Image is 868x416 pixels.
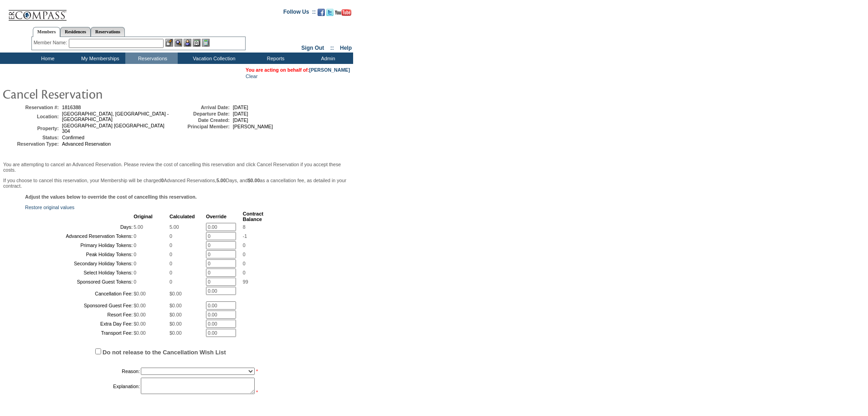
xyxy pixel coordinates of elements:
[243,270,246,275] span: 0
[169,270,172,275] span: 0
[233,111,248,116] span: [DATE]
[134,321,146,326] span: $0.00
[62,135,84,140] span: Confirmed
[243,252,246,257] span: 0
[25,205,74,210] a: Restore original values
[103,349,226,356] label: Do not release to the Cancellation Wish List
[26,223,133,231] td: Days:
[134,270,136,275] span: 0
[26,259,133,268] td: Secondary Holiday Tokens:
[4,105,59,110] td: Reservation #:
[175,39,182,47] img: View
[169,291,182,296] span: $0.00
[248,178,260,183] b: $0.00
[73,53,125,64] td: My Memberships
[134,252,136,257] span: 0
[326,11,334,17] a: Follow us on Twitter
[26,311,133,319] td: Resort Fee:
[33,27,61,37] a: Members
[3,178,350,189] p: If you choose to cancel this reservation, your Membership will be charged Advanced Reservations, ...
[62,105,81,110] span: 1816388
[62,111,169,122] span: [GEOGRAPHIC_DATA], [GEOGRAPHIC_DATA] - [GEOGRAPHIC_DATA]
[330,45,334,51] span: ::
[178,53,248,64] td: Vacation Collection
[175,105,230,110] td: Arrival Date:
[4,123,59,134] td: Property:
[335,11,351,17] a: Subscribe to our YouTube Channel
[25,194,197,200] b: Adjust the values below to override the cost of cancelling this reservation.
[62,141,111,147] span: Advanced Reservation
[206,214,226,219] b: Override
[134,279,136,284] span: 0
[318,11,325,17] a: Become our fan on Facebook
[4,135,59,140] td: Status:
[246,74,257,79] a: Clear
[169,303,182,308] span: $0.00
[169,233,172,239] span: 0
[34,39,69,47] div: Member Name:
[26,287,133,300] td: Cancellation Fee:
[134,330,146,336] span: $0.00
[8,2,67,21] img: Compass Home
[161,178,164,183] b: 0
[26,269,133,277] td: Select Holiday Tokens:
[4,111,59,122] td: Location:
[134,214,153,219] b: Original
[175,117,230,123] td: Date Created:
[134,303,146,308] span: $0.00
[169,214,195,219] b: Calculated
[335,9,351,16] img: Subscribe to our YouTube Channel
[26,301,133,310] td: Sponsored Guest Fee:
[134,224,143,230] span: 5.00
[169,312,182,317] span: $0.00
[243,233,247,239] span: -1
[169,261,172,266] span: 0
[184,39,191,47] img: Impersonate
[318,9,325,16] img: Become our fan on Facebook
[243,242,246,248] span: 0
[21,53,73,64] td: Home
[26,378,140,395] td: Explanation:
[216,178,226,183] b: 5.00
[169,224,179,230] span: 5.00
[202,39,210,47] img: b_calculator.gif
[193,39,200,47] img: Reservations
[233,124,273,129] span: [PERSON_NAME]
[243,279,248,284] span: 99
[175,111,230,116] td: Departure Date:
[243,211,263,222] b: Contract Balance
[26,232,133,240] td: Advanced Reservation Tokens:
[26,329,133,337] td: Transport Fee:
[165,39,173,47] img: b_edit.gif
[326,9,334,16] img: Follow us on Twitter
[248,53,301,64] td: Reports
[301,45,324,51] a: Sign Out
[175,124,230,129] td: Principal Member:
[233,117,248,123] span: [DATE]
[169,321,182,326] span: $0.00
[3,162,350,173] p: You are attempting to cancel an Advanced Reservation. Please review the cost of cancelling this r...
[169,279,172,284] span: 0
[233,105,248,110] span: [DATE]
[26,278,133,286] td: Sponsored Guest Tokens:
[134,291,146,296] span: $0.00
[26,250,133,258] td: Peak Holiday Tokens:
[169,242,172,248] span: 0
[283,8,316,19] td: Follow Us ::
[301,53,353,64] td: Admin
[134,312,146,317] span: $0.00
[169,252,172,257] span: 0
[125,53,178,64] td: Reservations
[134,233,136,239] span: 0
[60,27,91,37] a: Residences
[26,320,133,328] td: Extra Day Fee:
[26,366,140,377] td: Reason:
[243,261,246,266] span: 0
[309,67,350,73] a: [PERSON_NAME]
[340,45,352,51] a: Help
[169,330,182,336] span: $0.00
[134,242,136,248] span: 0
[134,261,136,266] span: 0
[91,27,125,37] a: Reservations
[62,123,164,134] span: [GEOGRAPHIC_DATA] [GEOGRAPHIC_DATA] 304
